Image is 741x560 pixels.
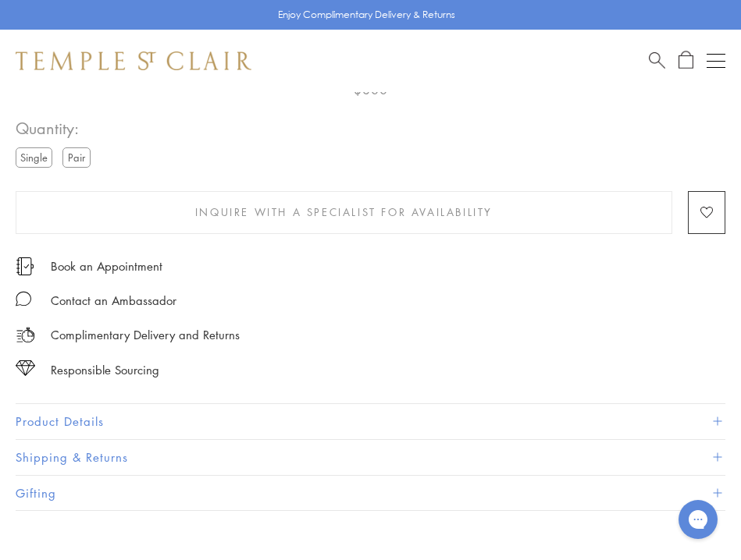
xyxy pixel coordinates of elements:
img: icon_sourcing.svg [16,360,35,376]
img: icon_appointment.svg [16,257,34,275]
button: Shipping & Returns [16,440,725,475]
label: Pair [62,147,91,167]
button: Product Details [16,404,725,439]
span: Quantity: [16,115,97,141]
iframe: Gorgias live chat messenger [671,494,725,544]
div: Contact an Ambassador [51,291,176,310]
img: icon_delivery.svg [16,325,35,345]
a: Book an Appointment [51,257,162,275]
button: Gifting [16,476,725,511]
div: Responsible Sourcing [51,360,159,380]
button: Open navigation [707,51,725,70]
button: Inquire With A Specialist for Availability [16,191,672,234]
span: Inquire With A Specialist for Availability [195,204,493,221]
p: Complimentary Delivery and Returns [51,325,240,345]
a: Search [649,51,665,70]
img: Temple St. Clair [16,51,251,70]
label: Single [16,147,52,167]
img: MessageIcon-01_2.svg [16,291,31,307]
p: Enjoy Complimentary Delivery & Returns [278,7,455,23]
a: Open Shopping Bag [679,51,693,70]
